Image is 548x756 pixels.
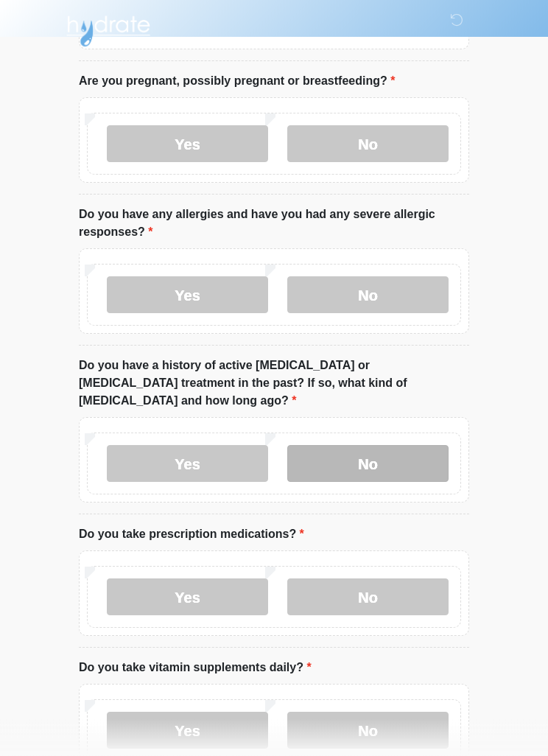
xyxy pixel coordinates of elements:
[64,11,152,48] img: Hydrate IV Bar - Scottsdale Logo
[79,526,304,544] label: Do you take prescription medications?
[107,277,268,314] label: Yes
[79,206,469,242] label: Do you have any allergies and have you had any severe allergic responses?
[287,446,449,483] label: No
[107,713,268,749] label: Yes
[79,73,395,91] label: Are you pregnant, possibly pregnant or breastfeeding?
[287,126,449,163] label: No
[287,579,449,616] label: No
[79,659,312,677] label: Do you take vitamin supplements daily?
[287,713,449,749] label: No
[107,126,268,163] label: Yes
[79,357,469,410] label: Do you have a history of active [MEDICAL_DATA] or [MEDICAL_DATA] treatment in the past? If so, wh...
[107,579,268,616] label: Yes
[287,277,449,314] label: No
[107,446,268,483] label: Yes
